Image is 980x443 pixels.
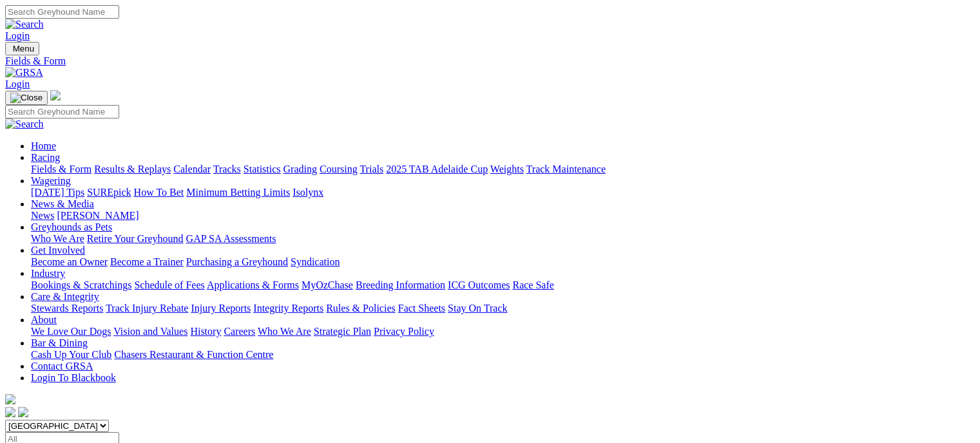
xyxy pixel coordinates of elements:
a: Care & Integrity [31,291,99,302]
a: Become a Trainer [110,256,184,267]
a: [PERSON_NAME] [57,210,139,221]
a: History [190,326,221,337]
a: Rules & Policies [326,303,396,314]
div: Greyhounds as Pets [31,233,975,245]
a: Privacy Policy [374,326,434,337]
a: Get Involved [31,245,85,256]
a: Breeding Information [356,279,445,290]
a: Login [5,30,30,41]
a: GAP SA Assessments [186,233,276,244]
input: Search [5,5,119,19]
a: News & Media [31,198,94,209]
a: Retire Your Greyhound [87,233,184,244]
img: twitter.svg [18,407,28,417]
span: Menu [13,44,34,53]
a: ICG Outcomes [448,279,510,290]
button: Toggle navigation [5,42,39,55]
img: logo-grsa-white.png [5,394,15,404]
a: MyOzChase [302,279,353,290]
a: Fields & Form [31,164,91,174]
a: Who We Are [31,233,84,244]
a: Calendar [173,164,211,174]
a: Coursing [320,164,358,174]
div: Wagering [31,187,975,198]
a: Bookings & Scratchings [31,279,131,290]
a: Login [5,79,30,90]
a: Applications & Forms [207,279,299,290]
a: We Love Our Dogs [31,326,111,337]
a: Contact GRSA [31,361,93,372]
a: Isolynx [293,187,323,198]
a: Grading [283,164,317,174]
a: Cash Up Your Club [31,349,111,360]
div: Racing [31,164,975,175]
a: Weights [490,164,524,174]
a: Careers [224,326,255,337]
a: Syndication [291,256,340,267]
a: [DATE] Tips [31,187,84,198]
button: Toggle navigation [5,91,48,105]
a: Industry [31,268,65,279]
a: Track Injury Rebate [106,303,188,314]
a: Become an Owner [31,256,108,267]
a: Trials [360,164,383,174]
a: Strategic Plan [314,326,371,337]
a: Schedule of Fees [134,279,204,290]
a: 2025 TAB Adelaide Cup [386,164,488,174]
img: Search [5,118,44,130]
a: Login To Blackbook [31,372,116,383]
div: Industry [31,279,975,291]
img: Close [10,93,43,103]
a: Results & Replays [94,164,171,174]
img: facebook.svg [5,407,15,417]
a: Purchasing a Greyhound [186,256,288,267]
a: Stewards Reports [31,303,103,314]
div: Get Involved [31,256,975,268]
a: Chasers Restaurant & Function Centre [114,349,273,360]
a: Track Maintenance [526,164,606,174]
a: News [31,210,54,221]
div: News & Media [31,210,975,221]
a: Tracks [213,164,241,174]
a: Injury Reports [191,303,251,314]
input: Search [5,105,119,118]
a: Bar & Dining [31,337,88,348]
a: Who We Are [258,326,311,337]
a: Integrity Reports [253,303,323,314]
a: Racing [31,152,60,163]
a: SUREpick [87,187,131,198]
a: Race Safe [512,279,553,290]
a: Fields & Form [5,55,975,67]
a: How To Bet [134,187,184,198]
a: Minimum Betting Limits [186,187,290,198]
a: Wagering [31,175,71,186]
a: Stay On Track [448,303,507,314]
a: Vision and Values [113,326,187,337]
div: Care & Integrity [31,303,975,314]
img: GRSA [5,67,43,79]
a: Home [31,140,56,151]
img: logo-grsa-white.png [50,90,61,100]
a: Statistics [244,164,281,174]
div: Bar & Dining [31,349,975,361]
a: Fact Sheets [398,303,445,314]
img: Search [5,19,44,30]
a: Greyhounds as Pets [31,221,112,232]
a: About [31,314,57,325]
div: About [31,326,975,337]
